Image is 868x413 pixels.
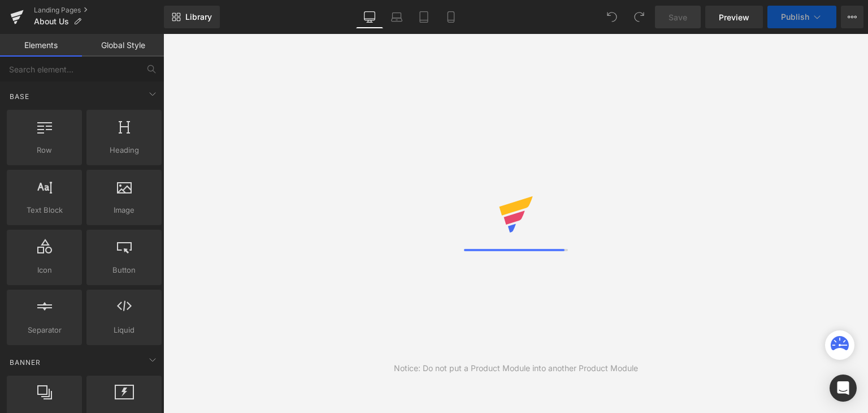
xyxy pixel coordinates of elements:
a: New Library [164,6,220,28]
a: Tablet [410,6,437,28]
button: Undo [601,6,623,28]
a: Mobile [437,6,465,28]
span: Heading [90,144,158,156]
span: Publish [781,12,809,21]
span: Row [10,144,79,156]
a: Desktop [356,6,383,28]
a: Landing Pages [34,6,164,15]
span: Liquid [90,324,158,336]
span: Button [90,264,158,276]
div: Open Intercom Messenger [830,375,857,402]
span: About Us [34,17,69,26]
span: Banner [8,357,42,368]
span: Image [90,204,158,216]
a: Laptop [383,6,410,28]
a: Global Style [82,34,164,57]
span: Save [669,11,687,23]
a: Preview [705,6,763,28]
span: Separator [10,324,79,336]
span: Base [8,91,31,102]
div: Notice: Do not put a Product Module into another Product Module [394,362,638,375]
span: Library [185,12,212,22]
span: Text Block [10,204,79,216]
button: Publish [767,6,836,28]
button: Redo [628,6,650,28]
span: Icon [10,264,79,276]
button: More [841,6,863,28]
span: Preview [719,11,749,23]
